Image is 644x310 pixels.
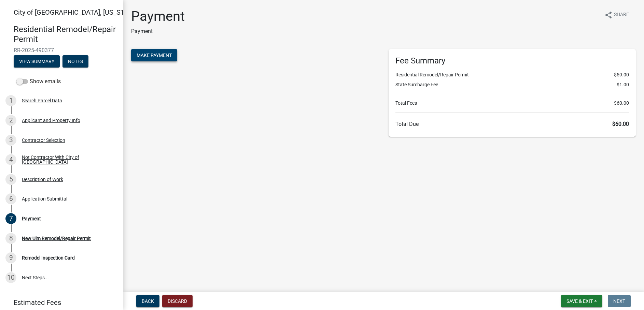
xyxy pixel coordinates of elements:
button: Discard [162,295,193,307]
div: Payment [22,216,41,221]
li: State Surcharge Fee [395,81,629,88]
div: Search Parcel Data [22,98,62,103]
div: New Ulm Remodel/Repair Permit [22,236,91,241]
p: Payment [131,27,185,35]
div: Application Submittal [22,196,67,201]
div: Not Contractor With City of [GEOGRAPHIC_DATA] [22,155,112,164]
li: Total Fees [395,100,629,107]
div: 1 [5,95,16,106]
span: $60.00 [614,100,629,107]
div: Remodel Inspection Card [22,255,75,260]
div: 7 [5,213,16,224]
div: Applicant and Property Info [22,118,80,123]
span: Back [142,298,154,304]
h6: Fee Summary [395,56,629,66]
label: Show emails [16,77,61,86]
i: share [604,11,613,19]
span: RR-2025-490377 [14,47,109,54]
div: 8 [5,233,16,244]
wm-modal-confirm: Notes [62,59,88,64]
button: Save & Exit [561,295,602,307]
span: Save & Exit [566,298,593,304]
h4: Residential Remodel/Repair Permit [14,25,117,44]
div: 6 [5,193,16,204]
a: Estimated Fees [5,296,112,309]
button: View Summary [14,55,60,68]
span: Share [614,11,629,19]
div: 3 [5,135,16,146]
button: Next [608,295,631,307]
span: $60.00 [612,121,629,127]
span: Next [613,298,625,304]
div: Description of Work [22,177,63,182]
div: 4 [5,154,16,165]
wm-modal-confirm: Summary [14,59,60,64]
div: Contractor Selection [22,138,65,143]
h6: Total Due [395,121,629,127]
button: Make Payment [131,49,177,61]
li: Residential Remodel/Repair Permit [395,71,629,78]
div: 9 [5,252,16,263]
h1: Payment [131,8,185,25]
button: Back [136,295,159,307]
span: Make Payment [137,53,172,58]
div: 10 [5,272,16,283]
div: 5 [5,174,16,185]
button: Notes [62,55,88,68]
span: $59.00 [614,71,629,78]
span: $1.00 [617,81,629,88]
span: City of [GEOGRAPHIC_DATA], [US_STATE] [14,8,138,16]
button: shareShare [599,8,634,21]
div: 2 [5,115,16,126]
